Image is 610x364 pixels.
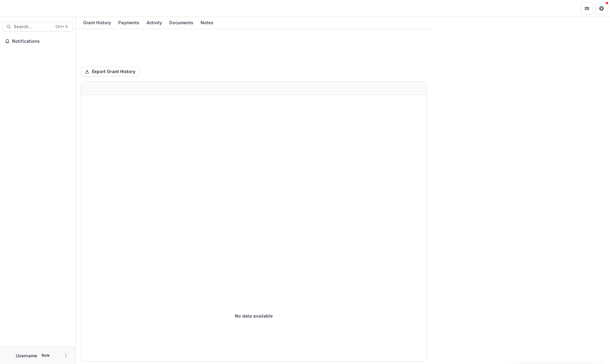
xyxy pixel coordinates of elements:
[116,18,142,27] div: Payments
[595,2,608,15] button: Get Help
[235,313,273,319] p: No data available
[2,22,73,32] button: Search...
[14,24,52,29] span: Search...
[581,2,593,15] button: Partners
[62,352,69,359] button: More
[2,36,73,46] button: Notifications
[16,352,37,359] p: Username
[198,17,216,29] a: Notes
[40,353,52,358] p: Role
[144,17,164,29] a: Activity
[144,18,164,27] div: Activity
[198,18,216,27] div: Notes
[167,18,196,27] div: Documents
[167,17,196,29] a: Documents
[81,67,139,76] button: Export Grant History
[12,39,71,44] span: Notifications
[81,17,114,29] a: Grant History
[116,17,142,29] a: Payments
[54,23,69,30] div: Ctrl + K
[81,18,114,27] div: Grant History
